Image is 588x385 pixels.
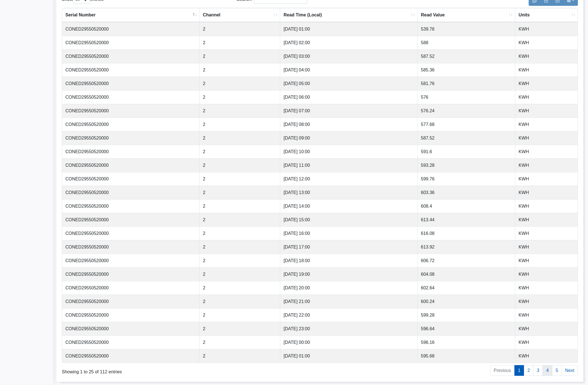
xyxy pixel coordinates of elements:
td: [DATE] 19:00 [280,267,418,281]
td: KWH [515,77,578,90]
td: 588 [418,36,515,49]
td: [DATE] 02:00 [280,36,418,49]
td: [DATE] 12:00 [280,172,418,186]
td: CONED29550520000 [62,36,200,49]
td: 581.76 [418,77,515,90]
a: 3 [533,365,543,376]
td: 2 [200,22,280,36]
th: Serial Number : activate to sort column descending [62,8,200,22]
td: CONED29550520000 [62,240,200,254]
td: 2 [200,63,280,77]
td: CONED29550520000 [62,118,200,131]
td: 539.76 [418,22,515,36]
td: CONED29550520000 [62,349,200,363]
td: 2 [200,227,280,240]
td: [DATE] 10:00 [280,145,418,158]
td: CONED29550520000 [62,90,200,104]
td: [DATE] 16:00 [280,227,418,240]
td: 613.92 [418,240,515,254]
td: CONED29550520000 [62,308,200,322]
td: 2 [200,104,280,118]
td: KWH [515,240,578,254]
td: 604.08 [418,267,515,281]
td: CONED29550520000 [62,145,200,158]
td: [DATE] 20:00 [280,281,418,295]
a: 2 [524,365,533,376]
td: 2 [200,336,280,349]
th: Read Time (Local) : activate to sort column ascending [280,8,418,22]
td: [DATE] 01:00 [280,22,418,36]
td: 2 [200,158,280,172]
a: 5 [552,365,562,376]
td: 2 [200,131,280,145]
td: CONED29550520000 [62,158,200,172]
td: KWH [515,158,578,172]
td: CONED29550520000 [62,131,200,145]
td: 606.72 [418,254,515,267]
td: CONED29550520000 [62,295,200,308]
td: KWH [515,308,578,322]
td: KWH [515,349,578,363]
td: KWH [515,227,578,240]
th: Units : activate to sort column ascending [515,8,578,22]
td: CONED29550520000 [62,172,200,186]
td: KWH [515,322,578,336]
a: Next [562,365,578,376]
td: 2 [200,295,280,308]
td: 602.64 [418,281,515,295]
td: 2 [200,118,280,131]
td: [DATE] 14:00 [280,199,418,213]
td: 2 [200,145,280,158]
td: 2 [200,322,280,336]
td: KWH [515,213,578,227]
td: KWH [515,199,578,213]
td: 2 [200,186,280,199]
td: [DATE] 03:00 [280,49,418,63]
a: 4 [543,365,552,376]
td: CONED29550520000 [62,227,200,240]
div: Showing 1 to 25 of 112 entries [62,365,272,375]
td: CONED29550520000 [62,104,200,118]
td: KWH [515,336,578,349]
td: 2 [200,90,280,104]
td: 608.4 [418,199,515,213]
td: CONED29550520000 [62,336,200,349]
td: [DATE] 13:00 [280,186,418,199]
td: 2 [200,77,280,90]
td: 2 [200,349,280,363]
td: CONED29550520000 [62,186,200,199]
td: KWH [515,49,578,63]
td: 600.24 [418,295,515,308]
td: 2 [200,254,280,267]
td: KWH [515,104,578,118]
td: 596.16 [418,336,515,349]
th: Channel : activate to sort column ascending [200,8,280,22]
td: [DATE] 01:00 [280,349,418,363]
td: 2 [200,281,280,295]
td: CONED29550520000 [62,267,200,281]
td: [DATE] 18:00 [280,254,418,267]
td: [DATE] 00:00 [280,336,418,349]
td: KWH [515,281,578,295]
td: CONED29550520000 [62,281,200,295]
td: 587.52 [418,49,515,63]
td: KWH [515,131,578,145]
td: 2 [200,213,280,227]
td: 2 [200,240,280,254]
td: KWH [515,36,578,49]
td: KWH [515,172,578,186]
td: KWH [515,63,578,77]
td: 599.76 [418,172,515,186]
td: 595.68 [418,349,515,363]
td: 593.28 [418,158,515,172]
td: [DATE] 04:00 [280,63,418,77]
td: CONED29550520000 [62,22,200,36]
td: KWH [515,267,578,281]
td: 603.36 [418,186,515,199]
td: [DATE] 08:00 [280,118,418,131]
td: [DATE] 21:00 [280,295,418,308]
td: CONED29550520000 [62,213,200,227]
a: 1 [515,365,524,376]
td: CONED29550520000 [62,63,200,77]
td: 576 [418,90,515,104]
